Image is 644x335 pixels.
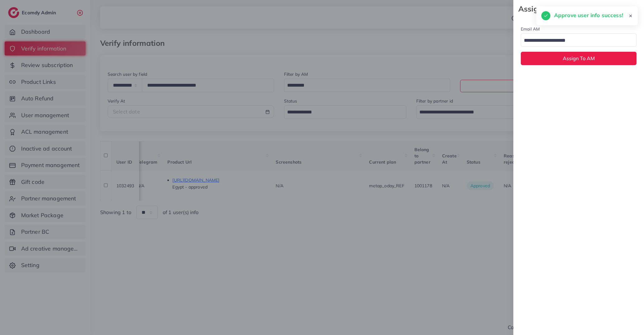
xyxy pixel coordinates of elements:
[522,36,628,45] input: Search for option
[518,3,627,14] strong: Assign To AM
[627,2,639,15] button: Close
[563,55,595,61] span: Assign To AM
[521,52,637,65] button: Assign To AM
[627,3,639,15] svg: x
[554,11,623,19] h5: Approve user info success!
[521,33,637,46] div: Search for option
[521,26,540,32] label: Email AM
